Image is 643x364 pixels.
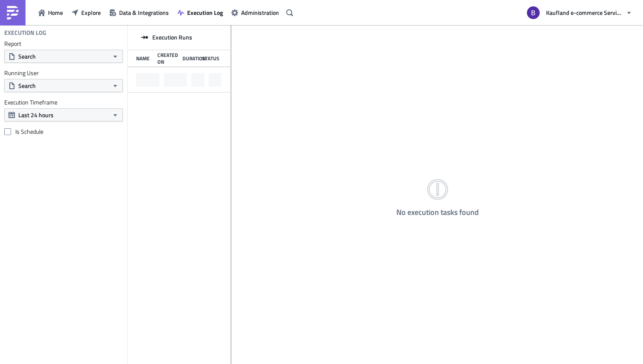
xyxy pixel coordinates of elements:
[4,128,123,135] label: Is Schedule
[105,6,173,19] button: Data & Integrations
[4,79,123,92] button: Search
[4,69,123,77] label: Running User
[182,55,198,62] div: Duration
[4,29,46,37] h4: Execution Log
[227,6,283,19] button: Administration
[241,8,279,17] span: Administration
[396,208,479,217] h4: No execution tasks found
[67,6,105,19] button: Explore
[187,8,223,17] span: Execution Log
[6,6,20,20] img: PushMetrics
[202,55,217,62] div: Status
[34,6,67,19] button: Home
[48,8,63,17] span: Home
[18,81,36,90] span: Search
[152,34,192,41] span: Execution Runs
[4,50,123,63] button: Search
[546,8,623,17] span: Kaufland e-commerce Services GmbH & Co. KG
[4,108,123,121] button: Last 24 hours
[136,55,153,62] div: Name
[119,8,169,17] span: Data & Integrations
[18,52,36,61] span: Search
[18,110,54,119] span: Last 24 hours
[522,3,637,22] button: Kaufland e-commerce Services GmbH & Co. KG
[157,52,178,65] div: Created On
[4,99,123,106] label: Execution Timeframe
[173,6,227,19] button: Execution Log
[526,6,541,20] img: Avatar
[81,8,101,17] span: Explore
[4,40,123,48] label: Report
